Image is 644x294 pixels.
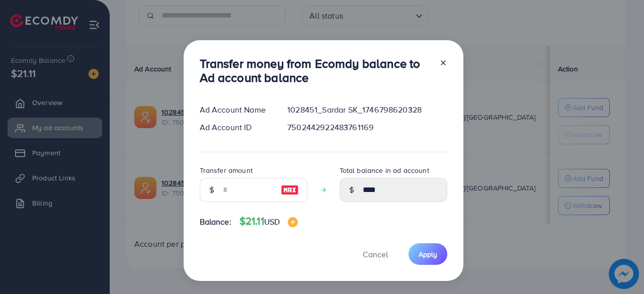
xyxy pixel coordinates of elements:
button: Apply [409,243,447,265]
div: Ad Account ID [192,122,280,133]
label: Total balance in ad account [340,165,429,175]
div: 7502442922483761169 [279,122,455,133]
img: image [288,217,298,227]
h3: Transfer money from Ecomdy balance to Ad account balance [200,56,431,85]
span: Apply [419,249,437,259]
span: Balance: [200,216,231,228]
label: Transfer amount [200,165,253,175]
span: Cancel [363,249,388,260]
div: Ad Account Name [192,104,280,116]
img: image [281,184,299,196]
button: Cancel [350,243,400,265]
span: USD [264,216,280,227]
div: 1028451_Sardar SK_1746798620328 [279,104,455,116]
h4: $21.11 [239,215,298,228]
